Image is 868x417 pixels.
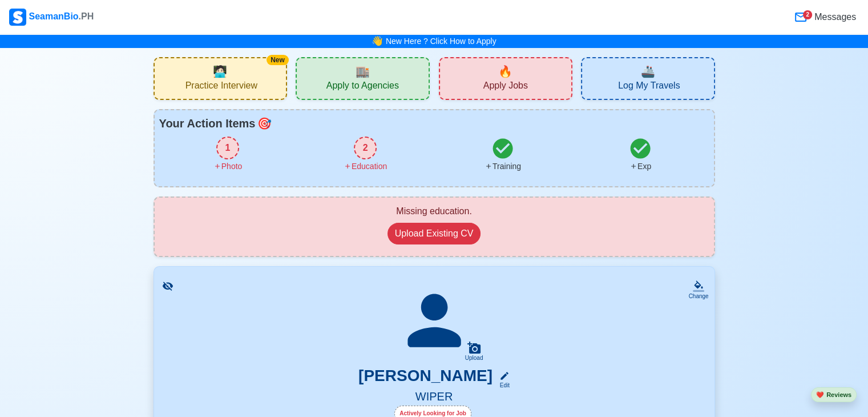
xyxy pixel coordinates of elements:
span: new [498,63,512,80]
div: Training [485,161,521,173]
span: bell [369,33,386,50]
span: todo [257,115,272,132]
div: Edit [495,381,510,390]
div: Missing education. [164,205,705,218]
span: Practice Interview [185,80,257,94]
div: Upload [465,355,483,362]
span: Apply Jobs [483,80,528,94]
div: Photo [213,161,243,173]
button: Upload Existing CV [387,223,481,244]
div: 2 [803,10,812,19]
div: SeamanBio [9,9,94,26]
span: Log My Travels [618,80,680,94]
div: 1 [216,137,239,159]
span: heart [816,391,824,398]
div: Your Action Items [159,115,709,132]
div: Education [344,161,387,173]
span: .PH [79,11,94,21]
a: New Here ? Click How to Apply [386,37,496,46]
div: 2 [354,137,377,159]
div: Change [688,292,708,300]
span: interview [213,63,227,80]
span: travel [641,63,655,80]
h3: [PERSON_NAME] [358,366,492,390]
span: Messages [812,10,856,24]
button: heartReviews [811,387,857,403]
div: Exp [629,161,651,173]
h5: WIPER [168,390,701,406]
span: Apply to Agencies [326,80,399,94]
span: agencies [356,63,370,80]
img: Logo [9,9,26,26]
div: New [267,55,289,65]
